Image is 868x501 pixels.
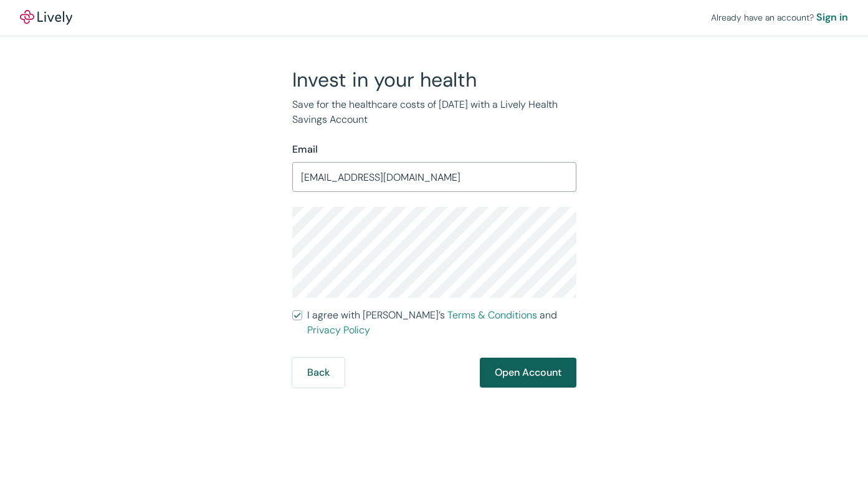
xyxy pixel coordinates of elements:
[711,10,848,25] div: Already have an account?
[292,358,345,388] button: Back
[816,10,848,25] a: Sign in
[307,308,576,338] span: I agree with [PERSON_NAME]’s and
[20,10,72,25] img: Lively
[480,358,576,388] button: Open Account
[447,308,537,322] a: Terms & Conditions
[307,323,370,336] a: Privacy Policy
[292,67,576,92] h2: Invest in your health
[292,97,576,127] p: Save for the healthcare costs of [DATE] with a Lively Health Savings Account
[292,142,318,157] label: Email
[20,10,72,25] a: LivelyLively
